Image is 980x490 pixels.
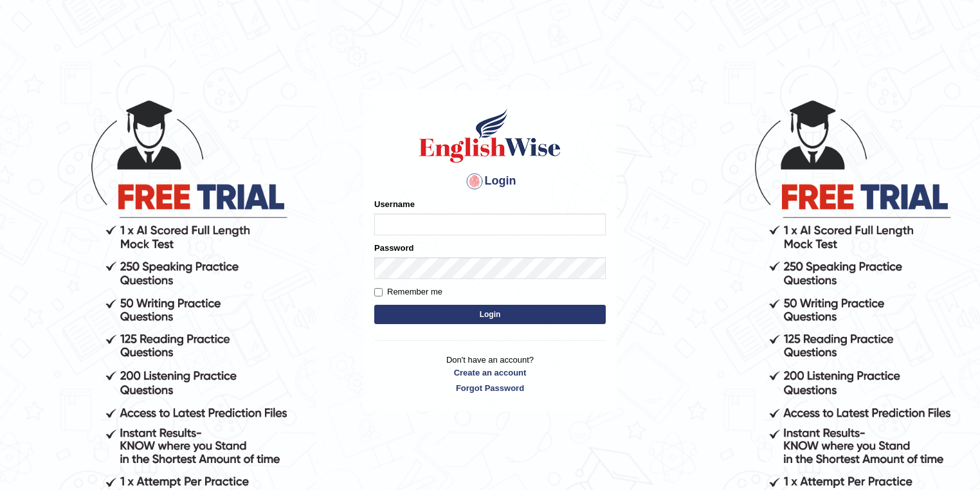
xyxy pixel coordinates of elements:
[374,171,606,192] h4: Login
[374,354,606,394] p: Don't have an account?
[374,242,413,254] label: Password
[417,107,563,165] img: Logo of English Wise sign in for intelligent practice with AI
[374,305,606,324] button: Login
[374,367,606,379] a: Create an account
[374,382,606,394] a: Forgot Password
[374,288,383,296] input: Remember me
[374,198,415,210] label: Username
[374,286,442,298] label: Remember me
